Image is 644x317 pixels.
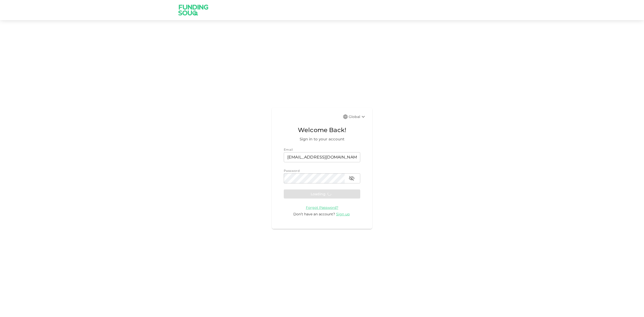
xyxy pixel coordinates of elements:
[293,212,335,216] span: Don’t have an account?
[306,205,338,210] a: Forgot Password?
[284,169,300,173] span: Password
[284,125,360,135] span: Welcome Back!
[349,114,366,120] div: Global
[284,136,360,142] span: Sign in to your account
[284,148,293,151] span: Email
[284,152,360,162] input: email
[336,212,350,216] span: Sign up
[284,173,345,183] input: password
